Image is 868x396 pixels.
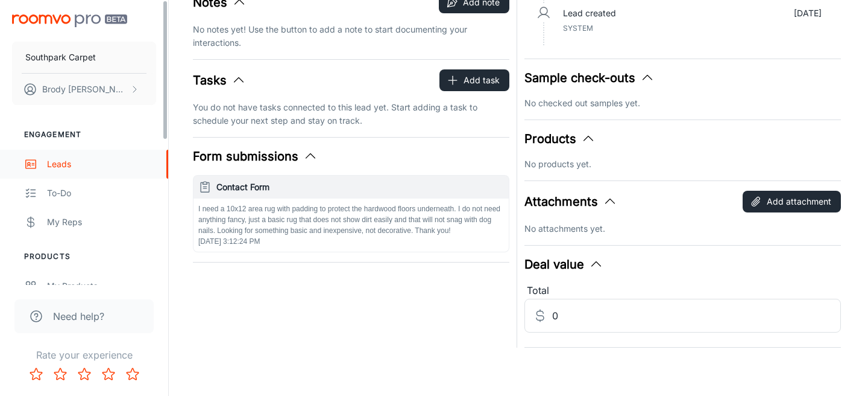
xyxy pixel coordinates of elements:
[47,187,156,200] div: To-do
[524,158,841,171] p: No products yet.
[552,299,841,333] input: Estimated deal value
[524,193,617,211] button: Attachments
[12,14,127,27] img: Roomvo PRO Beta
[198,237,260,246] span: [DATE] 3:12:24 PM
[524,283,841,299] div: Total
[198,203,504,236] p: I need a 10x12 area rug with padding to protect the hardwood floors underneath. I do not need any...
[47,158,156,171] div: Leads
[563,24,593,33] span: System
[121,362,145,386] button: Rate 5 star
[193,71,246,89] button: Tasks
[193,176,509,252] button: Contact FormI need a 10x12 area rug with padding to protect the hardwood floors underneath. I do ...
[47,279,156,293] div: My Products
[24,362,48,386] button: Rate 1 star
[439,69,509,91] button: Add task
[12,42,156,73] button: Southpark Carpet
[96,362,121,386] button: Rate 4 star
[72,362,96,386] button: Rate 3 star
[524,97,841,110] p: No checked out samples yet.
[42,83,127,96] p: Brody [PERSON_NAME]
[743,191,841,212] button: Add attachment
[216,180,504,194] h6: Contact Form
[524,69,655,87] button: Sample check-outs
[563,7,616,20] p: Lead created
[53,309,104,324] span: Need help?
[12,74,156,105] button: Brody [PERSON_NAME]
[10,348,159,362] p: Rate your experience
[524,222,841,235] p: No attachments yet.
[48,362,72,386] button: Rate 2 star
[25,51,96,64] p: Southpark Carpet
[794,7,822,20] p: [DATE]
[193,147,318,165] button: Form submissions
[524,130,596,148] button: Products
[47,216,156,229] div: My Reps
[524,255,603,273] button: Deal value
[193,101,509,127] p: You do not have tasks connected to this lead yet. Start adding a task to schedule your next step ...
[193,23,509,49] p: No notes yet! Use the button to add a note to start documenting your interactions.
